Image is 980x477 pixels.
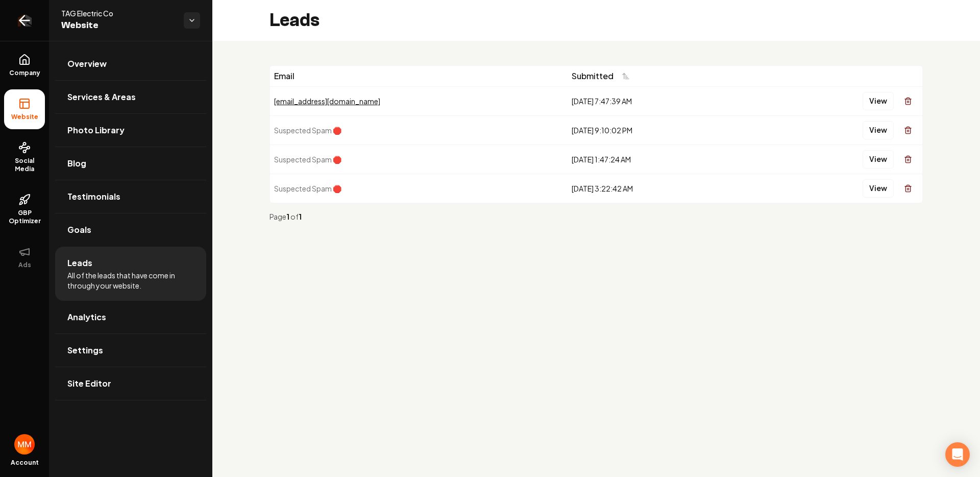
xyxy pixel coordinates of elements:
[286,212,290,221] strong: 1
[14,261,35,269] span: Ads
[67,344,103,356] span: Settings
[67,377,111,390] span: Site Editor
[14,434,35,455] button: Open user button
[269,212,286,221] span: Page
[572,70,614,82] span: Submitted
[67,124,125,136] span: Photo Library
[945,442,970,467] div: Open Intercom Messenger
[572,96,752,106] div: [DATE] 7:47:39 AM
[67,224,91,236] span: Goals
[572,125,752,135] div: [DATE] 9:10:02 PM
[4,157,45,173] span: Social Media
[7,113,42,121] span: Website
[4,209,45,225] span: GBP Optimizer
[67,58,107,70] span: Overview
[11,459,39,467] span: Account
[863,179,894,198] button: View
[67,311,106,323] span: Analytics
[55,334,206,367] a: Settings
[67,190,120,203] span: Testimonials
[863,150,894,169] button: View
[290,212,299,221] span: of
[55,213,206,246] a: Goals
[274,126,341,135] span: Suspected Spam 🛑
[4,45,45,85] a: Company
[14,434,35,455] img: Matthew Meyer
[55,47,206,80] a: Overview
[572,67,636,85] button: Submitted
[55,367,206,400] a: Site Editor
[863,121,894,139] button: View
[55,81,206,113] a: Services & Areas
[67,257,92,269] span: Leads
[61,8,176,18] span: TAG Electric Co
[274,155,341,164] span: Suspected Spam 🛑
[269,10,320,31] h2: Leads
[274,184,341,193] span: Suspected Spam 🛑
[55,147,206,180] a: Blog
[55,114,206,147] a: Photo Library
[4,133,45,181] a: Social Media
[572,154,752,164] div: [DATE] 1:47:24 AM
[863,92,894,110] button: View
[274,70,563,82] div: Email
[55,180,206,213] a: Testimonials
[61,18,176,33] span: Website
[4,185,45,233] a: GBP Optimizer
[572,183,752,194] div: [DATE] 3:22:42 AM
[5,69,44,77] span: Company
[67,270,194,291] span: All of the leads that have come in through your website.
[274,96,563,106] div: [EMAIL_ADDRESS][DOMAIN_NAME]
[55,301,206,333] a: Analytics
[299,212,302,221] strong: 1
[67,91,136,103] span: Services & Areas
[4,237,45,277] button: Ads
[67,157,86,170] span: Blog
